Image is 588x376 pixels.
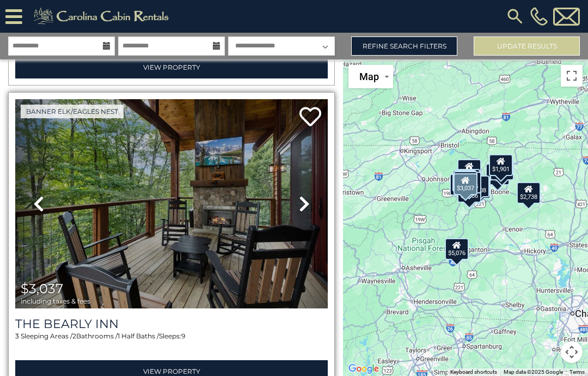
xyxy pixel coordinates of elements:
div: $1,901 [489,154,513,175]
a: View Property [15,56,328,78]
button: Keyboard shortcuts [450,368,497,376]
div: $2,966 [457,180,481,202]
div: $1,786 [486,163,510,185]
div: $2,966 [456,168,480,190]
div: Sleeping Areas / Bathrooms / Sleeps: [15,331,328,357]
span: 2 [72,332,76,340]
span: including taxes & fees [21,298,90,305]
span: $3,037 [21,281,63,296]
a: Banner Elk/Eagles Nest [21,105,124,118]
button: Update Results [474,37,580,56]
a: Open this area in Google Maps (opens a new window) [346,362,382,376]
img: thumbnail_167078173.jpeg [15,99,328,309]
span: Map [359,71,379,82]
div: $3,209 [452,169,476,191]
img: Google [346,362,382,376]
span: 1 Half Baths / [118,332,159,340]
span: 3 [15,332,19,340]
a: Add to favorites [299,106,321,129]
div: $1,498 [457,159,481,181]
div: $3,037 [454,173,477,195]
img: Khaki-logo.png [28,5,178,27]
span: Map data ©2025 Google [504,369,563,375]
a: The Bearly Inn [15,317,328,331]
a: [PHONE_NUMBER] [528,7,550,26]
a: Refine Search Filters [351,37,457,56]
div: $5,076 [445,238,469,259]
button: Map camera controls [561,341,583,363]
a: Terms [569,369,585,375]
button: Toggle fullscreen view [561,65,583,87]
button: Change map style [348,65,393,88]
div: $2,962 [454,171,477,193]
span: 9 [181,332,185,340]
div: $2,088 [450,173,474,195]
img: search-regular.svg [505,7,525,26]
div: $2,738 [517,181,541,203]
div: $1,776 [490,159,514,180]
